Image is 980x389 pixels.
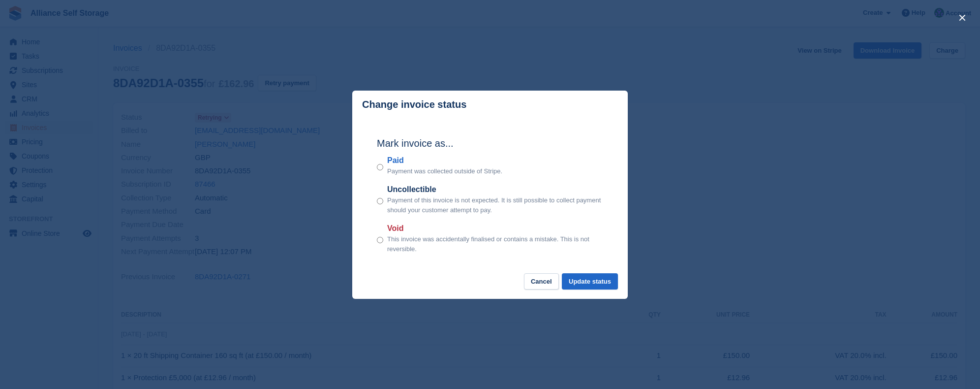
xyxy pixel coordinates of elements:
[387,155,502,166] label: Paid
[524,273,559,290] button: Cancel
[954,10,970,26] button: close
[387,234,603,254] p: This invoice was accidentally finalised or contains a mistake. This is not reversible.
[562,273,618,290] button: Update status
[387,223,603,234] label: Void
[387,184,603,195] label: Uncollectible
[387,195,603,215] p: Payment of this invoice is not expected. It is still possible to collect payment should your cust...
[377,136,603,151] h2: Mark invoice as...
[387,166,502,176] p: Payment was collected outside of Stripe.
[362,99,466,110] p: Change invoice status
